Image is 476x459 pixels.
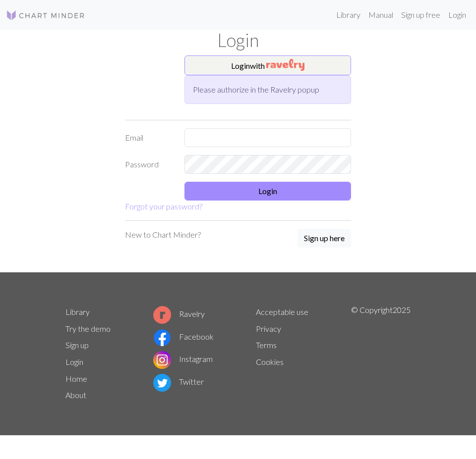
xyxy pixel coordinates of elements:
[153,374,171,392] img: Twitter logo
[444,5,470,25] a: Login
[153,354,213,363] a: Instagram
[297,229,351,248] button: Sign up here
[125,229,201,241] p: New to Chart Minder?
[153,309,205,318] a: Ravelry
[119,155,178,174] label: Password
[153,306,171,324] img: Ravelry logo
[65,374,87,383] a: Home
[297,229,351,249] a: Sign up here
[65,307,90,316] a: Library
[153,329,171,347] img: Facebook logo
[364,5,397,25] a: Manual
[256,357,284,366] a: Cookies
[256,307,308,316] a: Acceptable use
[119,128,178,147] label: Email
[125,202,202,211] a: Forgot your password?
[6,9,85,21] img: Logo
[65,390,86,400] a: About
[65,357,83,366] a: Login
[184,182,351,201] button: Login
[65,324,111,333] a: Try the demo
[184,75,351,104] div: Please authorize in the Ravelry popup
[256,340,277,350] a: Terms
[332,5,364,25] a: Library
[59,30,416,51] h1: Login
[153,351,171,369] img: Instagram logo
[351,304,411,404] p: © Copyright 2025
[65,340,89,350] a: Sign up
[153,332,214,341] a: Facebook
[184,55,351,75] button: Loginwith
[256,324,281,333] a: Privacy
[397,5,444,25] a: Sign up free
[266,59,304,71] img: Ravelry
[153,377,204,386] a: Twitter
